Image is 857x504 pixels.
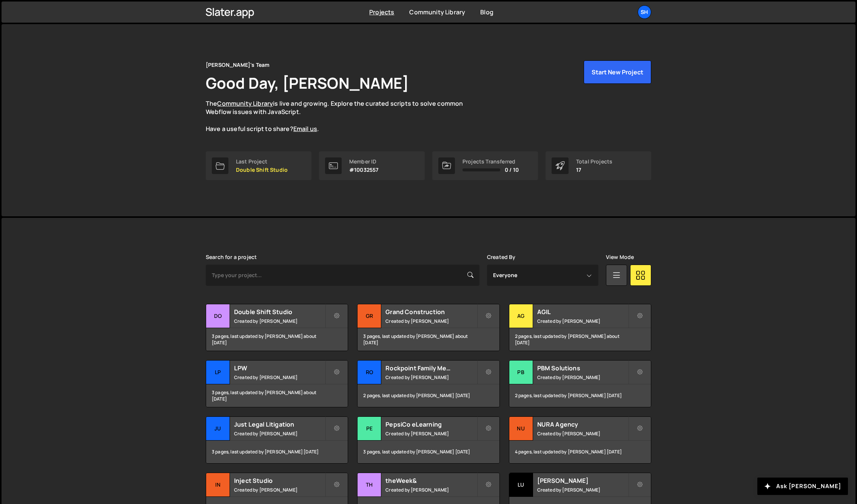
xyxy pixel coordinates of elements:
[206,99,478,133] p: The is live and growing. Explore the curated scripts to solve common Webflow issues with JavaScri...
[206,72,409,93] h1: Good Day, [PERSON_NAME]
[358,417,381,441] div: Pe
[358,441,499,463] div: 3 pages, last updated by [PERSON_NAME] [DATE]
[234,420,325,428] h2: Just Legal Litigation
[537,318,628,324] small: Created by [PERSON_NAME]
[537,430,628,437] small: Created by [PERSON_NAME]
[537,476,628,485] h2: [PERSON_NAME]
[537,374,628,381] small: Created by [PERSON_NAME]
[385,308,476,316] h2: Grand Construction
[357,360,499,407] a: Ro Rockpoint Family Medicine Created by [PERSON_NAME] 2 pages, last updated by [PERSON_NAME] [DATE]
[293,125,317,133] a: Email us
[357,304,499,351] a: Gr Grand Construction Created by [PERSON_NAME] 3 pages, last updated by [PERSON_NAME] about [DATE]
[537,364,628,372] h2: PBM Solutions
[385,374,476,381] small: Created by [PERSON_NAME]
[509,417,533,441] div: NU
[234,476,325,485] h2: Inject Studio
[234,308,325,316] h2: Double Shift Studio
[584,60,651,84] button: Start New Project
[480,8,493,16] a: Blog
[234,318,325,324] small: Created by [PERSON_NAME]
[509,473,533,497] div: Lu
[234,487,325,493] small: Created by [PERSON_NAME]
[385,487,476,493] small: Created by [PERSON_NAME]
[385,420,476,428] h2: PepsiCo eLearning
[358,384,499,407] div: 2 pages, last updated by [PERSON_NAME] [DATE]
[576,159,612,165] div: Total Projects
[462,159,519,165] div: Projects Transferred
[206,384,348,407] div: 3 pages, last updated by [PERSON_NAME] about [DATE]
[537,487,628,493] small: Created by [PERSON_NAME]
[236,167,288,173] p: Double Shift Studio
[206,151,311,180] a: Last Project Double Shift Studio
[206,361,230,384] div: LP
[409,8,465,16] a: Community Library
[509,304,651,351] a: AG AGIL Created by [PERSON_NAME] 2 pages, last updated by [PERSON_NAME] about [DATE]
[576,167,612,173] p: 17
[349,167,378,173] p: #10032557
[206,473,230,497] div: In
[509,441,651,463] div: 4 pages, last updated by [PERSON_NAME] [DATE]
[358,473,381,497] div: th
[385,430,476,437] small: Created by [PERSON_NAME]
[206,417,230,441] div: Ju
[358,304,381,328] div: Gr
[509,360,651,407] a: PB PBM Solutions Created by [PERSON_NAME] 2 pages, last updated by [PERSON_NAME] [DATE]
[537,308,628,316] h2: AGIL
[487,254,516,260] label: Created By
[638,5,651,19] a: Sh
[349,159,378,165] div: Member ID
[385,476,476,485] h2: theWeek&
[358,328,499,351] div: 3 pages, last updated by [PERSON_NAME] about [DATE]
[509,416,651,464] a: NU NURA Agency Created by [PERSON_NAME] 4 pages, last updated by [PERSON_NAME] [DATE]
[206,254,257,260] label: Search for a project
[369,8,394,16] a: Projects
[537,420,628,428] h2: NURA Agency
[757,478,848,495] button: Ask [PERSON_NAME]
[385,318,476,324] small: Created by [PERSON_NAME]
[217,99,273,108] a: Community Library
[509,304,533,328] div: AG
[206,441,348,463] div: 3 pages, last updated by [PERSON_NAME] [DATE]
[509,384,651,407] div: 2 pages, last updated by [PERSON_NAME] [DATE]
[234,374,325,381] small: Created by [PERSON_NAME]
[509,328,651,351] div: 2 pages, last updated by [PERSON_NAME] about [DATE]
[206,360,348,407] a: LP LPW Created by [PERSON_NAME] 3 pages, last updated by [PERSON_NAME] about [DATE]
[509,361,533,384] div: PB
[206,265,479,286] input: Type your project...
[385,364,476,372] h2: Rockpoint Family Medicine
[206,416,348,464] a: Ju Just Legal Litigation Created by [PERSON_NAME] 3 pages, last updated by [PERSON_NAME] [DATE]
[236,159,288,165] div: Last Project
[606,254,634,260] label: View Mode
[206,304,230,328] div: Do
[206,328,348,351] div: 3 pages, last updated by [PERSON_NAME] about [DATE]
[234,364,325,372] h2: LPW
[358,361,381,384] div: Ro
[206,304,348,351] a: Do Double Shift Studio Created by [PERSON_NAME] 3 pages, last updated by [PERSON_NAME] about [DATE]
[357,416,499,464] a: Pe PepsiCo eLearning Created by [PERSON_NAME] 3 pages, last updated by [PERSON_NAME] [DATE]
[234,430,325,437] small: Created by [PERSON_NAME]
[505,167,519,173] span: 0 / 10
[206,60,270,69] div: [PERSON_NAME]'s Team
